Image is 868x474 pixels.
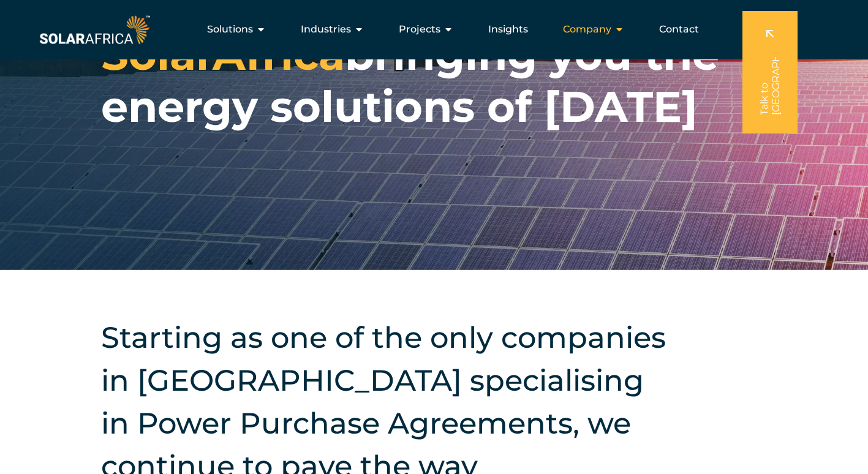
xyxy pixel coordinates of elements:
span: Projects [399,22,440,37]
span: Industries [301,22,351,37]
div: Menu Toggle [153,17,709,42]
nav: Menu [153,17,709,42]
span: Company [563,22,611,37]
span: Solutions [207,22,253,37]
a: Insights [488,22,528,37]
a: Contact [659,22,699,37]
h1: bringing you the energy solutions of [DATE] [101,29,767,133]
